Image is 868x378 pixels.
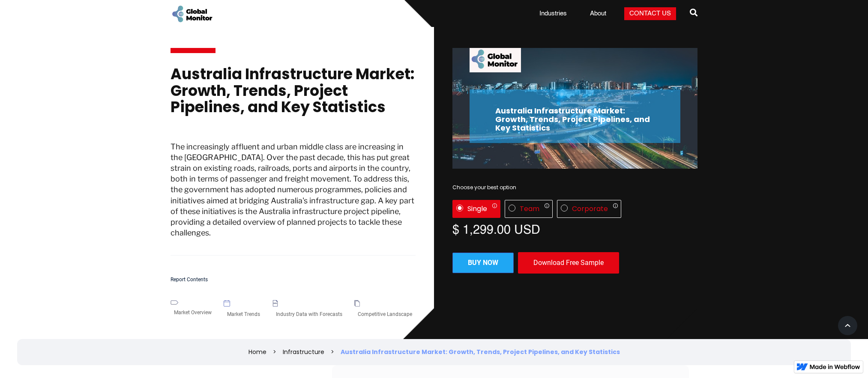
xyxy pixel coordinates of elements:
div: Market Trends [224,307,263,322]
div: Industry Data with Forecasts [272,307,346,322]
div: $ 1,299.00 USD [452,222,697,235]
a: Home [248,348,266,356]
div: Competitive Landscape [354,307,416,322]
div: Market Overview [171,305,215,320]
div: Corporate [572,205,608,213]
span:  [690,6,697,18]
div: Team [520,205,539,213]
div: Single [467,205,487,213]
h1: Australia Infrastructure Market: Growth, Trends, Project Pipelines, and Key Statistics [171,66,416,124]
h2: Australia Infrastructure Market: Growth, Trends, Project Pipelines, and Key Statistics [495,107,655,132]
div: License [452,200,697,218]
a: Infrastructure [283,348,324,356]
div: > [331,348,334,356]
h5: Report Contents [171,277,416,283]
div: > [273,348,276,356]
p: The increasingly affluent and urban middle class are increasing in the [GEOGRAPHIC_DATA]. Over th... [171,141,416,256]
a: About [585,9,611,18]
img: Made in Webflow [810,364,860,369]
div: Australia Infrastructure Market: Growth, Trends, Project Pipelines, and Key Statistics [341,348,620,356]
div: Download Free Sample [518,252,619,274]
a: Contact Us [624,7,676,20]
a: Buy now [452,253,514,273]
div: Choose your best option [452,183,697,192]
a: home [171,4,213,24]
a:  [690,5,697,22]
a: Industries [534,9,572,18]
